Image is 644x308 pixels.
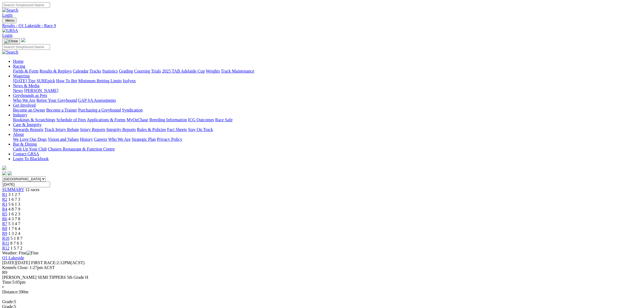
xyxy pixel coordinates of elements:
[2,260,16,265] span: [DATE]
[90,69,101,73] a: Tracks
[13,83,39,88] a: News & Media
[221,69,254,73] a: Track Maintenance
[2,197,7,202] a: R2
[2,182,50,187] input: Select date
[2,255,24,260] a: Q1 Lakeside
[151,69,161,73] a: Trials
[102,69,118,73] a: Statistics
[8,217,20,221] span: 4 3 7 8
[13,132,24,137] a: About
[122,108,143,112] a: Syndication
[2,13,12,17] a: Login
[31,260,85,265] span: 2:12PM(ACST)
[13,147,47,151] a: Cash Up Your Club
[13,142,37,146] a: Bar & Dining
[119,69,133,73] a: Grading
[24,88,58,93] a: [PERSON_NAME]
[8,231,20,236] span: 1 3 2 4
[31,260,57,265] span: FIRST RACE:
[13,88,23,93] a: News
[94,137,107,142] a: Careers
[13,74,30,78] a: Wagering
[167,127,187,132] a: Fact Sheets
[2,280,642,285] div: 5:05pm
[2,50,18,55] img: Search
[2,23,642,28] a: Results - Q1 Lakeside - Race 9
[37,98,77,103] a: Retire Your Greyhound
[134,69,150,73] a: Coursing
[13,108,45,112] a: Become an Owner
[13,127,43,132] a: Stewards Reports
[8,192,20,197] span: 3 1 2 7
[13,103,36,107] a: Get Involved
[13,137,642,142] div: About
[149,117,187,122] a: Breeding Information
[56,117,86,122] a: Schedule of Fees
[13,69,38,73] a: Fields & Form
[2,212,7,216] span: R5
[2,299,14,304] span: Grade:
[25,187,39,192] span: 12 races
[13,93,47,98] a: Greyhounds as Pets
[2,187,24,192] span: SUMMARY
[132,137,156,142] a: Strategic Plan
[2,241,9,245] a: R11
[13,113,27,117] a: Industry
[13,137,47,142] a: We Love Our Dogs
[13,117,55,122] a: Bookings & Scratchings
[80,127,105,132] a: Injury Reports
[8,202,20,207] span: 5 6 1 3
[2,44,50,50] input: Search
[13,69,642,74] div: Racing
[215,117,232,122] a: Race Safe
[44,127,79,132] a: Track Injury Rebate
[2,231,7,236] span: R9
[13,78,35,83] a: [DATE] Tips
[2,8,18,13] img: Search
[2,207,7,211] a: R4
[2,221,7,226] a: R7
[87,117,126,122] a: Applications & Forms
[21,38,25,42] img: logo-grsa-white.png
[2,299,642,304] div: 5
[2,265,642,270] div: Kennels Close: 1:27pm ACST
[108,137,131,142] a: Who We Are
[2,2,50,8] input: Search
[188,127,213,132] a: Stay On Track
[37,78,55,83] a: SUREpick
[13,98,35,103] a: Who We Are
[2,192,7,197] a: R1
[13,127,642,132] div: Care & Integrity
[2,166,6,170] img: logo-grsa-white.png
[2,246,9,250] a: R12
[10,241,22,245] span: 8 7 6 3
[48,147,115,151] a: Chasers Restaurant & Function Centre
[11,236,22,241] span: 5 1 8 7
[2,171,6,175] img: facebook.svg
[8,207,20,211] span: 4 8 7 9
[2,226,7,231] a: R8
[8,171,12,175] img: twitter.svg
[2,236,9,241] a: R10
[2,33,12,38] a: Login
[2,202,7,207] span: R3
[13,147,642,152] div: Bar & Dining
[2,290,18,294] span: Distance:
[8,197,20,202] span: 1 6 7 3
[27,251,38,255] img: Fine
[13,64,25,68] a: Racing
[188,117,214,122] a: ICG Outcomes
[80,137,93,142] a: History
[2,217,7,221] a: R6
[8,221,20,226] span: 5 3 4 7
[78,98,116,103] a: GAP SA Assessments
[39,69,72,73] a: Results & Replays
[13,88,642,93] div: News & Media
